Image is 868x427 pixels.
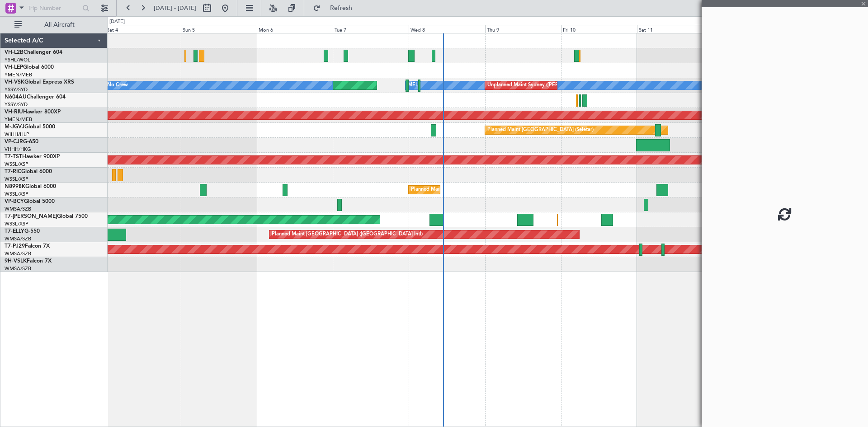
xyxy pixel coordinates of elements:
div: Planned Maint [GEOGRAPHIC_DATA] (Seletar) [487,123,594,137]
span: VH-LEP [5,65,23,70]
a: VP-BCYGlobal 5000 [5,199,55,204]
a: VH-VSKGlobal Express XRS [5,80,74,85]
span: T7-[PERSON_NAME] [5,214,57,219]
a: VHHH/HKG [5,146,31,153]
span: [DATE] - [DATE] [154,4,196,12]
a: YMEN/MEB [5,116,32,123]
a: N8998KGlobal 6000 [5,184,56,189]
span: VP-BCY [5,199,24,204]
div: Unplanned Maint Sydney ([PERSON_NAME] Intl) [487,79,599,92]
div: [DATE] [109,18,125,26]
input: Trip Number [28,1,80,15]
a: N604AUChallenger 604 [5,94,66,100]
div: Tue 7 [333,25,409,33]
span: All Aircraft [24,22,95,28]
span: M-JGVJ [5,124,24,130]
a: VP-CJRG-650 [5,139,38,145]
a: VH-L2BChallenger 604 [5,50,62,55]
span: Refresh [322,5,360,11]
button: All Aircraft [10,18,98,32]
div: Sun 5 [181,25,257,33]
button: Refresh [309,1,363,15]
a: WSSL/XSP [5,191,28,197]
a: T7-PJ29Falcon 7X [5,244,50,249]
a: YSSY/SYD [5,86,28,93]
a: VH-RIUHawker 800XP [5,109,61,115]
a: WMSA/SZB [5,265,31,272]
a: WSSL/XSP [5,221,28,227]
span: T7-ELLY [5,229,24,234]
span: 9H-VSLK [5,258,27,264]
a: T7-TSTHawker 900XP [5,154,60,160]
span: T7-TST [5,154,22,160]
a: 9H-VSLKFalcon 7X [5,258,52,264]
div: Mon 6 [257,25,333,33]
div: Planned Maint [GEOGRAPHIC_DATA] (Seletar) [411,183,517,197]
div: No Crew [107,79,128,92]
div: Thu 9 [485,25,561,33]
a: WIHH/HLP [5,131,29,138]
div: Sat 11 [637,25,713,33]
div: Sat 4 [105,25,181,33]
div: Wed 8 [409,25,485,33]
span: T7-PJ29 [5,244,25,249]
a: T7-[PERSON_NAME]Global 7500 [5,214,88,219]
div: Planned Maint [GEOGRAPHIC_DATA] ([GEOGRAPHIC_DATA] Intl) [272,228,423,241]
span: VP-CJR [5,139,23,145]
a: YSSY/SYD [5,101,28,108]
a: WMSA/SZB [5,250,31,257]
span: VH-L2B [5,50,24,55]
div: MEL [408,79,418,92]
a: YMEN/MEB [5,71,32,78]
span: VH-RIU [5,109,23,115]
span: VH-VSK [5,80,24,85]
a: T7-ELLYG-550 [5,229,40,234]
a: WMSA/SZB [5,235,31,242]
span: T7-RIC [5,169,21,174]
a: VH-LEPGlobal 6000 [5,65,54,70]
span: N8998K [5,184,25,189]
span: N604AU [5,94,27,100]
div: Fri 10 [561,25,637,33]
a: M-JGVJGlobal 5000 [5,124,55,130]
a: WMSA/SZB [5,206,31,212]
a: T7-RICGlobal 6000 [5,169,52,174]
a: WSSL/XSP [5,161,28,168]
a: YSHL/WOL [5,56,30,63]
a: WSSL/XSP [5,176,28,183]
